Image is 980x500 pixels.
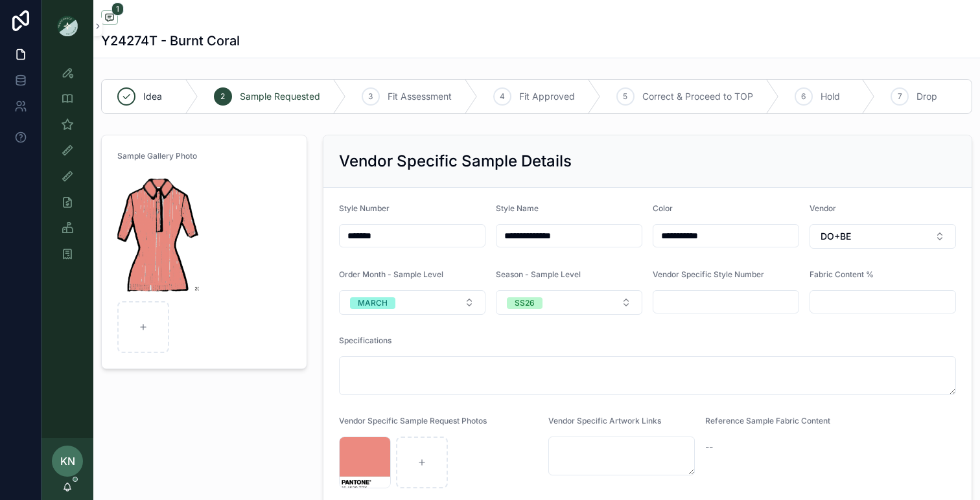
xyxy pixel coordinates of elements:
span: 6 [801,91,806,102]
span: Style Name [496,203,539,213]
span: Color [653,203,673,213]
h1: Y24274T - Burnt Coral [101,32,240,50]
span: Fit Assessment [388,90,452,103]
span: KN [60,453,75,469]
button: Select Button [496,290,642,315]
span: Vendor Specific Style Number [653,269,764,279]
span: 7 [898,91,902,102]
span: -- [705,440,713,453]
span: Vendor [810,203,836,213]
div: MARCH [358,297,388,309]
h2: Vendor Specific Sample Details [339,151,572,172]
span: Fabric Content % [810,269,874,279]
span: DO+BE [821,230,851,243]
span: Vendor Specific Sample Request Photos [339,416,487,426]
span: Idea [143,90,162,103]
span: Reference Sample Fabric Content [705,416,830,426]
div: SS26 [515,297,535,309]
span: Vendor Specific Artwork Links [548,416,661,426]
span: Sample Gallery Photo [117,151,197,161]
span: Drop [916,90,937,103]
span: Correct & Proceed to TOP [642,90,753,103]
span: Style Number [339,203,390,213]
button: 1 [101,10,118,27]
span: Order Month - Sample Level [339,269,443,279]
span: Sample Requested [240,90,320,103]
span: 2 [220,91,225,102]
img: App logo [57,16,78,36]
span: Hold [821,90,840,103]
img: Screenshot-2025-08-26-at-1.44.39-PM.png [117,172,199,296]
span: Fit Approved [519,90,575,103]
span: 1 [111,3,124,16]
span: 5 [623,91,627,102]
div: scrollable content [41,52,93,282]
span: Specifications [339,335,391,345]
span: 3 [368,91,373,102]
button: Select Button [339,290,485,315]
button: Select Button [810,224,956,249]
span: Season - Sample Level [496,269,581,279]
span: 4 [500,91,505,102]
